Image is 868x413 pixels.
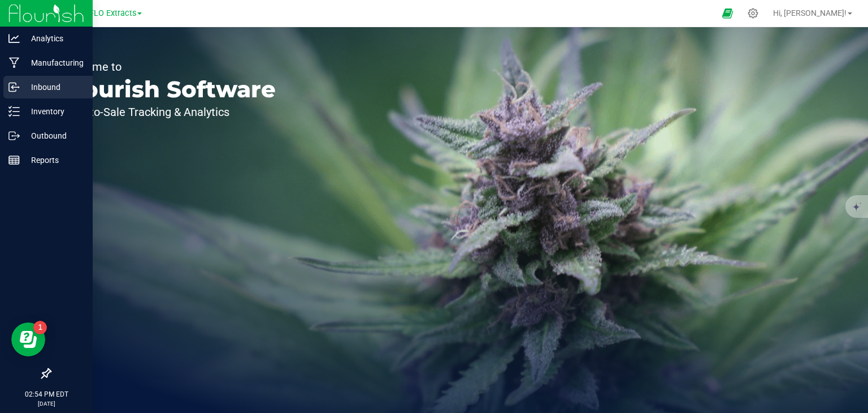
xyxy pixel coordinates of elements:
[61,61,276,72] p: Welcome to
[20,32,88,45] p: Analytics
[33,321,47,334] iframe: Resource center unread badge
[20,56,88,70] p: Manufacturing
[11,322,45,356] iframe: Resource center
[61,106,276,118] p: Seed-to-Sale Tracking & Analytics
[20,153,88,167] p: Reports
[20,105,88,118] p: Inventory
[8,154,20,166] inline-svg: Reports
[20,129,88,143] p: Outbound
[8,81,20,93] inline-svg: Inbound
[8,106,20,117] inline-svg: Inventory
[8,57,20,68] inline-svg: Manufacturing
[773,8,847,18] span: Hi, [PERSON_NAME]!
[8,33,20,44] inline-svg: Analytics
[715,2,740,24] span: Open Ecommerce Menu
[20,80,88,94] p: Inbound
[8,130,20,141] inline-svg: Outbound
[746,8,760,19] div: Manage settings
[5,399,88,408] p: [DATE]
[61,78,276,101] p: Flourish Software
[5,389,88,399] p: 02:54 PM EDT
[89,8,136,18] span: FLO Extracts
